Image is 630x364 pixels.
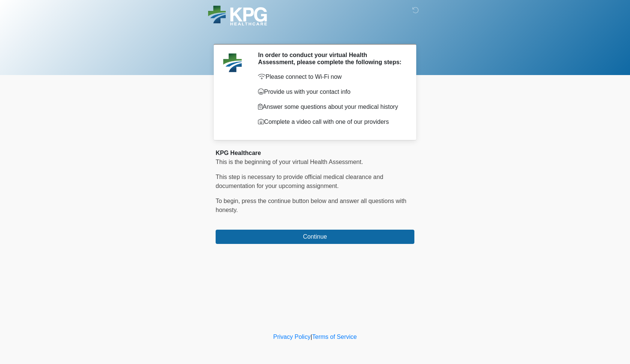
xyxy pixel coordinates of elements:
h2: In order to conduct your virtual Health Assessment, please complete the following steps: [258,51,403,66]
p: Please connect to Wi-Fi now [258,72,403,81]
a: Privacy Policy [273,334,311,340]
span: To begin, ﻿﻿﻿﻿﻿﻿﻿﻿﻿﻿﻿﻿﻿﻿﻿﻿﻿press the continue button below and answer all questions with honesty. [216,198,406,213]
p: Answer some questions about your medical history [258,102,403,111]
button: Continue [216,230,414,244]
div: KPG Healthcare [216,149,414,158]
p: Provide us with your contact info [258,87,403,96]
img: KPG Healthcare Logo [208,6,267,26]
img: Agent Avatar [221,51,244,74]
a: Terms of Service [312,334,357,340]
span: This is the beginning of your virtual Health Assessment. [216,159,363,165]
a: | [310,334,312,340]
span: This step is necessary to provide official medical clearance and documentation for your upcoming ... [216,174,383,189]
p: Complete a video call with one of our providers [258,117,403,126]
h1: ‎ ‎ ‎ [210,27,420,41]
